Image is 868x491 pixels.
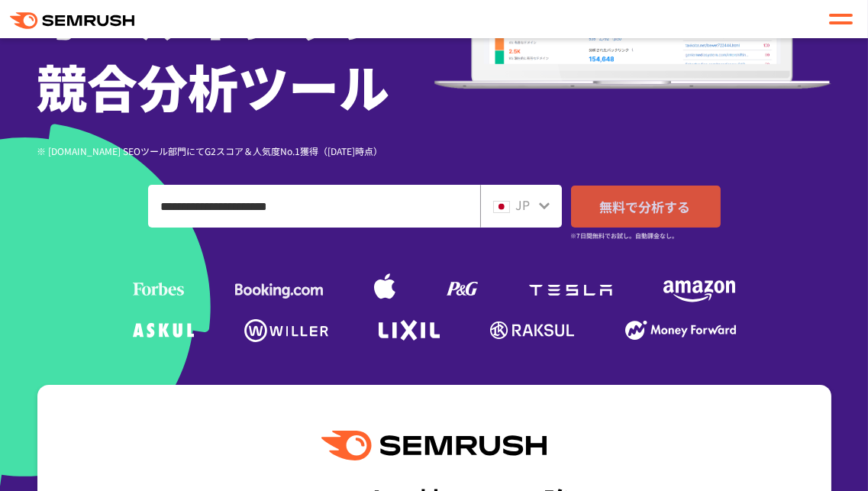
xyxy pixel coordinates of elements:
[37,144,434,158] div: ※ [DOMAIN_NAME] SEOツール部門にてG2スコア＆人気度No.1獲得（[DATE]時点）
[571,186,721,228] a: 無料で分析する
[321,431,546,460] img: Semrush
[149,186,479,227] input: ドメイン、キーワードまたはURLを入力してください
[600,197,691,216] span: 無料で分析する
[516,195,531,214] span: JP
[571,228,679,243] small: ※7日間無料でお試し。自動課金なし。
